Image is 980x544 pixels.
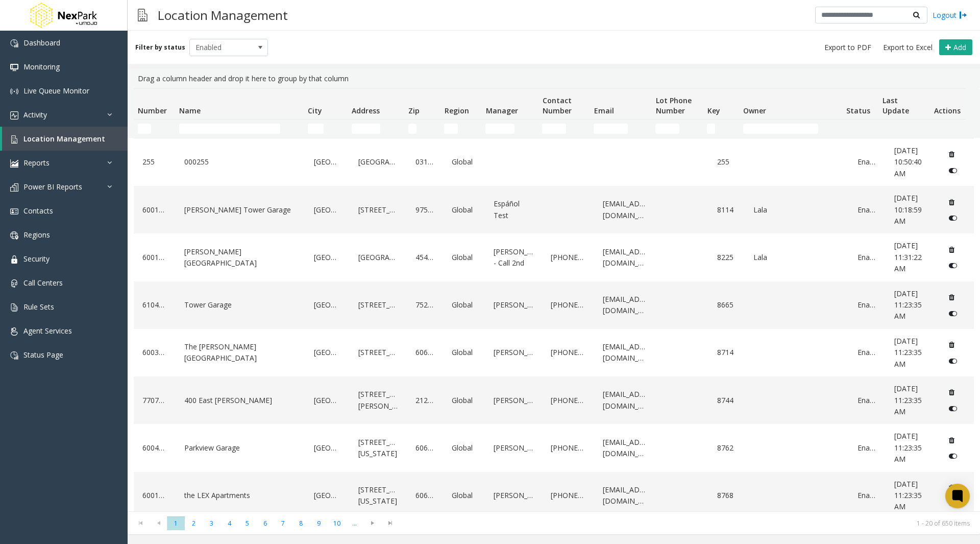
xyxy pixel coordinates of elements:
a: Enabled [855,154,879,170]
a: 600400 [140,440,169,456]
a: [PERSON_NAME] - Call 2nd [491,244,536,272]
span: Agent Services [23,326,72,336]
a: [PERSON_NAME] [491,440,536,456]
span: Monitoring [23,62,60,72]
span: Go to the next page [363,516,381,530]
a: [PHONE_NUMBER] [548,249,588,266]
span: Lot Phone Number [656,96,692,115]
a: [DATE] 10:18:59 AM [892,190,932,229]
td: City Filter [304,120,348,138]
img: 'icon' [10,111,18,120]
a: [GEOGRAPHIC_DATA] [311,440,344,456]
a: [EMAIL_ADDRESS][DOMAIN_NAME] [600,196,650,224]
a: [DATE] 11:23:35 AM [892,476,932,515]
span: Page 1 [167,516,185,530]
img: 'icon' [10,279,18,288]
a: 000255 [182,154,300,170]
a: 8225 [715,249,739,266]
span: Page 2 [185,516,203,530]
span: Last Update [883,96,909,115]
a: [DATE] 11:23:35 AM [892,333,932,372]
button: Disable [944,162,963,179]
span: Go to the last page [383,519,397,527]
a: 8762 [715,440,739,456]
span: [DATE] 10:18:59 AM [894,193,922,226]
input: Name Filter [179,124,280,134]
a: [GEOGRAPHIC_DATA] [356,154,401,170]
span: Page 5 [238,516,256,530]
span: [DATE] 11:23:35 AM [894,336,922,369]
td: Name Filter [175,120,304,138]
button: Export to PDF [820,40,875,55]
img: 'icon' [10,231,18,240]
span: Live Queue Monitor [23,86,89,96]
a: 8114 [715,202,739,218]
td: Address Filter [348,120,404,138]
td: Owner Filter [739,120,842,138]
button: Export to Excel [879,40,937,55]
a: [DATE] 11:23:35 AM [892,381,932,420]
td: Manager Filter [481,120,538,138]
button: Delete [944,432,960,448]
span: Manager [486,106,518,115]
input: Owner Filter [743,124,818,134]
a: [PERSON_NAME] [491,344,536,361]
a: [PHONE_NUMBER] [548,297,588,313]
img: 'icon' [10,159,18,168]
img: 'icon' [10,87,18,96]
span: Zip [408,106,420,115]
a: Global [449,487,479,504]
a: [STREET_ADDRESS][US_STATE] [356,434,401,462]
input: Region Filter [444,124,457,134]
button: Delete [944,480,960,496]
a: [PHONE_NUMBER] [548,440,588,456]
span: [DATE] 11:23:35 AM [894,289,922,321]
a: 454321 [413,249,437,266]
a: Parkview Garage [182,440,300,456]
a: [EMAIL_ADDRESS][DOMAIN_NAME] [600,339,650,367]
a: [GEOGRAPHIC_DATA] [311,344,344,361]
span: [DATE] 11:23:35 AM [894,431,922,464]
a: Enabled [855,297,879,313]
input: City Filter [308,124,324,134]
td: Number Filter [134,120,175,138]
span: Call Centers [23,278,63,288]
span: Reports [23,158,50,168]
a: 400 East [PERSON_NAME] [182,392,300,409]
a: 770709 [140,392,169,409]
a: [PHONE_NUMBER] [548,487,588,504]
span: Regions [23,230,50,240]
img: 'icon' [10,39,18,48]
span: [DATE] 11:23:35 AM [894,479,922,512]
a: 255 [140,154,169,170]
a: 600128 [140,249,169,266]
span: Go to the next page [365,519,379,527]
span: Region [445,106,469,115]
a: 60611 [413,440,437,456]
td: Last Update Filter [878,120,929,138]
a: [PHONE_NUMBER] [548,344,588,361]
a: [GEOGRAPHIC_DATA] [311,487,344,504]
a: Location Management [2,127,128,151]
a: 75202 [413,297,437,313]
h3: Location Management [153,3,293,28]
a: 8744 [715,392,739,409]
button: Disable [944,210,963,226]
a: Global [449,440,479,456]
td: Region Filter [440,120,481,138]
a: 610494 [140,297,169,313]
a: [EMAIL_ADDRESS][DOMAIN_NAME] [600,482,650,510]
span: Export to PDF [824,42,871,53]
a: [PERSON_NAME] [491,297,536,313]
a: 60012811 [140,202,169,218]
span: Page 4 [220,516,238,530]
td: Contact Number Filter [538,120,590,138]
button: Disable [944,448,963,464]
img: 'icon' [10,63,18,72]
span: Page 11 [346,516,363,530]
a: [STREET_ADDRESS][PERSON_NAME] [356,386,401,414]
a: Enabled [855,392,879,409]
input: Lot Phone Number Filter [655,124,679,134]
span: [DATE] 11:23:35 AM [894,384,922,416]
a: 600168 [140,487,169,504]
